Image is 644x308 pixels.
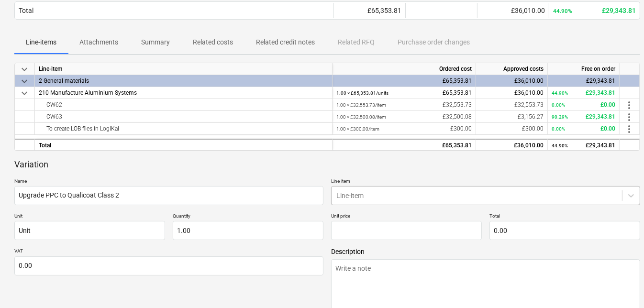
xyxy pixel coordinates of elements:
[19,7,33,14] div: Total
[35,63,333,75] div: Line-item
[336,114,386,120] small: 1.00 × £32,500.08 / item
[336,140,472,152] div: £65,353.81
[552,102,565,108] small: 0.00%
[338,7,401,14] div: £65,353.81
[39,75,328,87] div: 2 General materials
[489,213,640,221] p: Total
[14,213,165,221] p: Unit
[552,140,615,152] div: £29,343.81
[552,114,568,120] small: 90.29%
[14,159,48,170] p: Variation
[331,178,640,186] p: Line-item
[548,63,620,75] div: Free on order
[331,248,640,255] span: Description
[552,123,615,135] div: £0.00
[336,126,379,132] small: 1.00 × £300.00 / item
[336,90,389,96] small: 1.00 × £65,353.81 / units
[26,37,56,47] p: Line-items
[553,8,572,14] small: 44.90%
[39,99,328,110] div: CW62
[480,87,544,99] div: £36,010.00
[331,213,482,221] p: Unit price
[333,63,476,75] div: Ordered cost
[79,37,118,47] p: Attachments
[336,87,472,99] div: £65,353.81
[552,75,615,87] div: £29,343.81
[481,7,545,14] div: £36,010.00
[623,123,635,135] span: more_vert
[480,99,544,111] div: £32,553.73
[476,63,548,75] div: Approved costs
[552,90,568,96] small: 44.90%
[336,75,472,87] div: £65,353.81
[553,7,636,14] div: £29,343.81
[336,123,472,135] div: £300.00
[39,89,137,96] span: 210 Manufacture Aluminium Systems
[552,99,615,111] div: £0.00
[552,143,568,148] small: 44.90%
[480,75,544,87] div: £36,010.00
[552,111,615,123] div: £29,343.81
[336,111,472,123] div: £32,500.08
[19,76,30,87] span: keyboard_arrow_down
[14,178,323,186] p: Name
[35,139,333,151] div: Total
[623,111,635,123] span: more_vert
[256,37,315,47] p: Related credit notes
[480,140,544,152] div: £36,010.00
[336,102,386,108] small: 1.00 × £32,553.73 / item
[480,111,544,123] div: £3,156.27
[480,123,544,135] div: £300.00
[552,87,615,99] div: £29,343.81
[336,99,472,111] div: £32,553.73
[552,126,565,132] small: 0.00%
[14,248,323,256] p: VAT
[19,64,30,75] span: keyboard_arrow_down
[141,37,170,47] p: Summary
[39,111,328,122] div: CW63
[173,213,323,221] p: Quantity
[19,88,30,99] span: keyboard_arrow_down
[193,37,233,47] p: Related costs
[623,99,635,111] span: more_vert
[39,123,328,134] div: To create LOB files in LogIKal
